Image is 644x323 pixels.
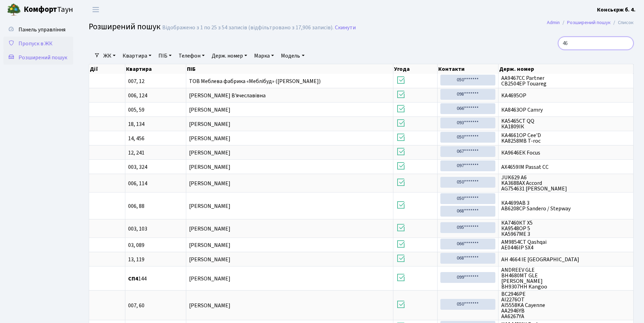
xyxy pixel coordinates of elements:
a: Квартира [120,50,154,62]
nav: breadcrumb [536,15,644,30]
span: 03, 089 [128,242,183,248]
span: [PERSON_NAME] [189,241,230,249]
span: [PERSON_NAME] [189,163,230,171]
span: 006, 114 [128,181,183,186]
button: Переключити навігацію [87,4,104,15]
span: ТОВ Меблева фабрика «Меблібуд» ([PERSON_NAME]) [189,77,321,85]
span: Пропуск в ЖК [18,40,53,47]
span: 003, 103 [128,226,183,232]
span: КА7460КТ X5 КА9548ОР 5 КА5967МЕ 3 [501,220,630,237]
img: logo.png [7,3,21,17]
span: 007, 12 [128,78,183,84]
th: Контакти [438,64,498,74]
b: СП4 [128,275,138,283]
span: КА4661ОР Cee'D KA8258MB T-roc [501,133,630,144]
a: Admin [547,19,560,26]
span: 12, 241 [128,150,183,156]
span: [PERSON_NAME] [189,256,230,263]
b: Консьєрж б. 4. [597,6,636,14]
b: Комфорт [24,4,57,15]
a: Скинути [335,24,356,31]
span: [PERSON_NAME] [189,106,230,114]
span: KA4695OP [501,93,630,98]
a: Розширений пошук [567,19,611,26]
span: КА4699АВ 3 АВ6208СР Sandero / Stepway [501,200,630,211]
span: 14, 456 [128,136,183,141]
span: КА8463ОР Camry [501,107,630,113]
span: 007, 60 [128,303,183,308]
span: 18, 134 [128,121,183,127]
span: AM9854CT Qashqai AE0446IP SX4 [501,239,630,250]
span: 006, 124 [128,93,183,98]
span: AX4659IM Passat CC [501,164,630,170]
a: Розширений пошук [3,51,73,65]
span: АА9467СС Partner СВ2504ЕР Touareg [501,75,630,87]
span: КА9646ЕК Focus [501,150,630,156]
a: Держ. номер [209,50,250,62]
span: 144 [128,276,183,281]
a: Марка [251,50,277,62]
th: Квартира [125,64,187,74]
span: Таун [24,4,73,16]
span: [PERSON_NAME] В'ячеславівна [189,92,266,99]
li: Список [611,19,634,27]
span: 003, 324 [128,164,183,170]
span: Розширений пошук [89,21,160,33]
th: ПІБ [186,64,393,74]
a: Модель [278,50,307,62]
span: [PERSON_NAME] [189,180,230,187]
span: [PERSON_NAME] [189,225,230,233]
div: Відображено з 1 по 25 з 54 записів (відфільтровано з 17,906 записів). [162,24,333,31]
th: Угода [393,64,438,74]
span: 13, 119 [128,257,183,262]
a: Консьєрж б. 4. [597,6,636,14]
a: Панель управління [3,23,73,37]
a: ПІБ [156,50,174,62]
span: JUK629 A6 KA3688AX Accord AG754631 [PERSON_NAME] [501,175,630,191]
a: Телефон [176,50,207,62]
span: AH 4664 IE [GEOGRAPHIC_DATA] [501,257,630,262]
a: ЖК [101,50,118,62]
a: Пропуск в ЖК [3,37,73,51]
span: 005, 59 [128,107,183,113]
span: Розширений пошук [18,54,67,61]
span: BC2946РЕ AI2276OT AI5558KA Cayenne АА2946YB AA6267YA [501,291,630,319]
span: 006, 88 [128,203,183,209]
span: ANDREEV GLE ВН4680МТ GLE [PERSON_NAME] ВН9307НН Kangoo [501,267,630,290]
span: [PERSON_NAME] [189,120,230,128]
span: KA5465CT QQ КА1809ІК [501,118,630,129]
span: [PERSON_NAME] [189,275,230,283]
th: Держ. номер [498,64,634,74]
span: [PERSON_NAME] [189,135,230,142]
span: [PERSON_NAME] [189,302,230,309]
span: Панель управління [18,26,65,33]
input: Пошук... [558,37,634,50]
span: [PERSON_NAME] [189,202,230,210]
th: Дії [89,64,125,74]
span: [PERSON_NAME] [189,149,230,157]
